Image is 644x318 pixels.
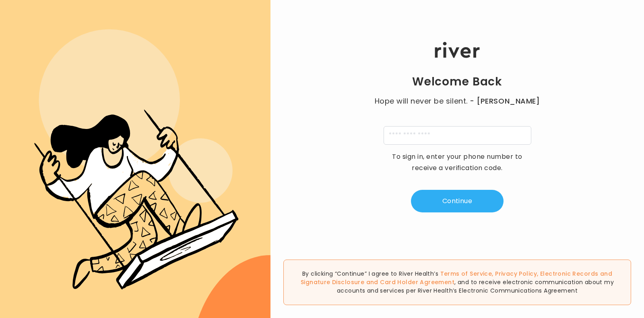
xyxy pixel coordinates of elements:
[380,278,454,286] a: Card Holder Agreement
[301,270,612,286] a: Electronic Records and Signature Disclosure
[495,270,537,278] a: Privacy Policy
[367,96,548,107] p: Hope will never be silent.
[387,151,528,174] p: To sign in, enter your phone number to receive a verification code.
[470,96,540,107] span: - [PERSON_NAME]
[440,270,492,278] a: Terms of Service
[337,278,614,295] span: , and to receive electronic communication about my accounts and services per River Health’s Elect...
[301,270,612,286] span: , , and
[412,75,502,89] h1: Welcome Back
[411,190,504,212] button: Continue
[283,260,631,305] div: By clicking “Continue” I agree to River Health’s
